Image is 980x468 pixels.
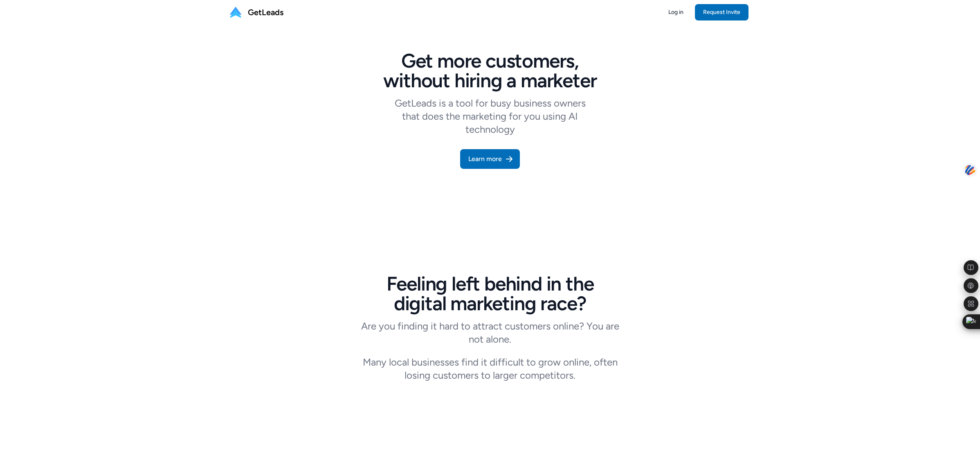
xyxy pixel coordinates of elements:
[248,7,283,18] span: GetLeads
[333,51,647,90] h1: Get more customers, without hiring a marketer
[307,97,673,136] p: GetLeads is a tool for busy business owners that does the marketing for you using AI technology
[228,5,283,20] a: GetLeads
[359,356,621,382] p: Many local businesses find it difficult to grow online, often losing customers to larger competit...
[228,5,243,20] img: GetLeads Logo
[963,162,977,177] img: svg+xml;base64,PHN2ZyB3aWR0aD0iNDQiIGhlaWdodD0iNDQiIHZpZXdCb3g9IjAgMCA0NCA0NCIgZmlsbD0ibm9uZSIgeG...
[359,320,621,346] p: Are you finding it hard to attract customers online? You are not alone.
[460,149,520,169] a: Learn more
[695,4,748,20] a: Request Invite
[359,274,621,313] h2: Feeling left behind in the digital marketing race?
[660,4,692,20] a: Log in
